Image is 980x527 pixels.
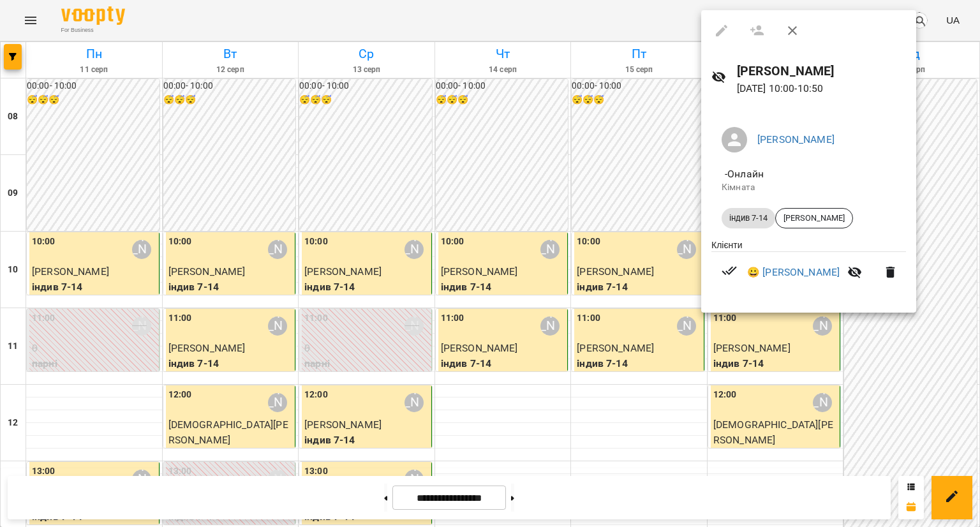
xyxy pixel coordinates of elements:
h6: [PERSON_NAME] [737,61,906,81]
div: [PERSON_NAME] [775,208,853,228]
a: [PERSON_NAME] [757,133,835,145]
span: - Онлайн [722,168,766,180]
svg: Візит сплачено [722,263,737,278]
span: індив 7-14 [722,212,775,224]
ul: Клієнти [711,239,906,298]
a: 😀 [PERSON_NAME] [747,265,840,280]
p: [DATE] 10:00 - 10:50 [737,81,906,96]
span: [PERSON_NAME] [776,212,852,224]
p: Кімната [722,181,896,194]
